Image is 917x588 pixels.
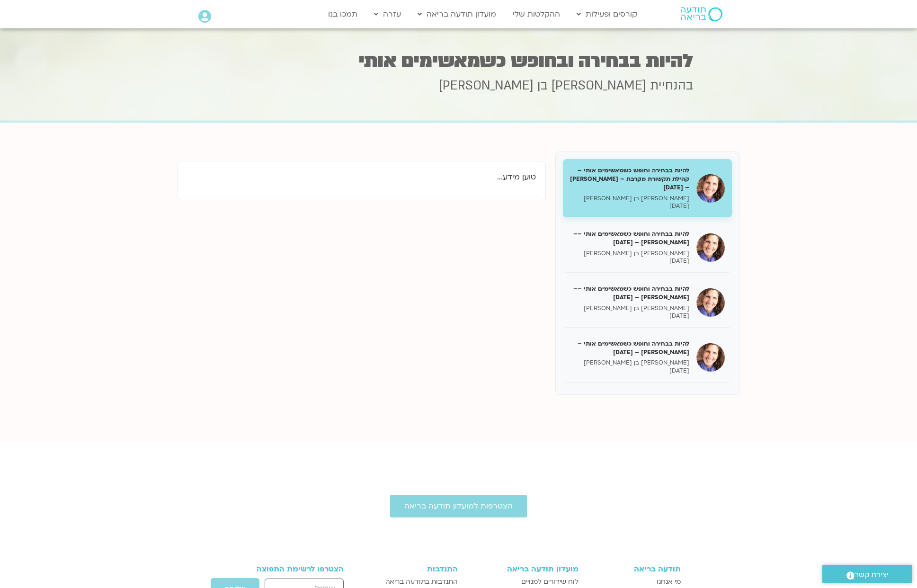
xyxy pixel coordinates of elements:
p: [PERSON_NAME] בן [PERSON_NAME] [570,359,689,367]
a: קורסים ופעילות [572,5,642,23]
p: [PERSON_NAME] בן [PERSON_NAME] [570,249,689,258]
a: עזרה [369,5,406,23]
p: [PERSON_NAME] בן [PERSON_NAME] [570,195,689,203]
span: התנדבות בתודעה בריאה [385,576,458,588]
img: להיות בבחירה וחופש כשמאשימים אותי –– שאניה – 14/05/25 [696,233,725,262]
img: להיות בבחירה וחופש כשמאשימים אותי –– שאניה – 21/05/25 [696,288,725,317]
img: תודעה בריאה [681,7,722,21]
h3: התנדבות [370,565,457,573]
p: [DATE] [570,312,689,320]
span: מי אנחנו [657,576,681,588]
p: [DATE] [570,202,689,210]
p: [DATE] [570,257,689,265]
a: התנדבות בתודעה בריאה [370,576,457,588]
p: [PERSON_NAME] בן [PERSON_NAME] [570,304,689,312]
a: מועדון תודעה בריאה [413,5,501,23]
h1: להיות בבחירה ובחופש כשמאשימים אותי [224,52,693,70]
h5: להיות בבחירה וחופש כשמאשימים אותי – קהילת תקשורת מקרבת – [PERSON_NAME] – [DATE] [570,166,689,192]
h3: מועדון תודעה בריאה [467,565,579,573]
a: יצירת קשר [822,565,912,583]
p: טוען מידע... [187,171,536,184]
a: ההקלטות שלי [508,5,565,23]
h5: להיות בבחירה וחופש כשמאשימים אותי – [PERSON_NAME] – [DATE] [570,339,689,356]
span: בהנחיית [650,77,693,94]
h3: תודעה בריאה [588,565,681,573]
img: להיות בבחירה וחופש כשמאשימים אותי – קהילת תקשורת מקרבת – שאניה – 07/05/35 [696,174,725,203]
h5: להיות בבחירה וחופש כשמאשימים אותי –– [PERSON_NAME] – [DATE] [570,230,689,247]
h5: להיות בבחירה וחופש כשמאשימים אותי –– [PERSON_NAME] – [DATE] [570,285,689,302]
h3: הצטרפו לרשימת התפוצה [237,565,344,573]
span: הצטרפות למועדון תודעה בריאה [404,502,513,510]
img: להיות בבחירה וחופש כשמאשימים אותי – שאניה – 28/05/25 [696,343,725,372]
a: הצטרפות למועדון תודעה בריאה [390,495,527,517]
a: לוח שידורים למנויים [467,576,579,588]
a: תמכו בנו [323,5,362,23]
span: לוח שידורים למנויים [521,576,579,588]
span: יצירת קשר [855,569,889,581]
a: מי אנחנו [588,576,681,588]
p: [DATE] [570,367,689,375]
